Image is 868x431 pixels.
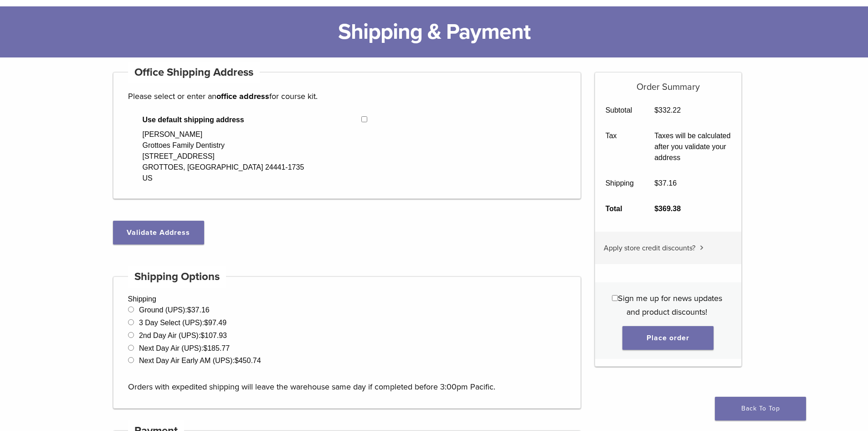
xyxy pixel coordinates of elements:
bdi: 185.77 [203,344,230,352]
span: $ [654,179,658,187]
bdi: 107.93 [200,332,227,339]
span: $ [235,357,239,364]
p: Orders with expedited shipping will leave the warehouse same day if completed before 3:00pm Pacific. [128,366,566,394]
button: Validate Address [113,221,204,244]
div: Shipping [113,276,581,409]
span: Apply store credit discounts? [604,244,695,253]
img: caret.svg [700,245,704,250]
bdi: 450.74 [235,357,261,364]
bdi: 37.16 [654,179,677,187]
label: 3 Day Select (UPS): [139,319,226,327]
label: Next Day Air Early AM (UPS): [139,357,261,364]
div: [PERSON_NAME] Grottoes Family Dentistry [STREET_ADDRESS] GROTTOES, [GEOGRAPHIC_DATA] 24441-1735 US [143,129,304,184]
span: $ [200,332,205,339]
h4: Shipping Options [128,266,226,288]
label: Ground (UPS): [139,306,210,314]
p: Please select or enter an for course kit. [128,89,566,103]
th: Total [595,196,644,222]
span: Sign me up for news updates and product discounts! [618,293,722,317]
th: Shipping [595,171,644,196]
td: Taxes will be calculated after you validate your address [644,123,741,171]
bdi: 37.16 [187,306,210,314]
span: $ [204,319,208,327]
button: Place order [622,326,714,350]
span: $ [654,106,658,114]
span: $ [203,344,207,352]
span: $ [654,205,658,213]
span: Use default shipping address [143,114,362,125]
label: Next Day Air (UPS): [139,344,230,352]
input: Sign me up for news updates and product discounts! [612,295,618,301]
bdi: 97.49 [204,319,226,327]
h5: Order Summary [595,73,741,93]
th: Tax [595,123,644,171]
strong: office address [216,91,269,101]
span: $ [187,306,191,314]
h4: Office Shipping Address [128,62,260,83]
th: Subtotal [595,98,644,123]
a: Back To Top [715,397,806,421]
label: 2nd Day Air (UPS): [139,332,227,339]
bdi: 369.38 [654,205,681,213]
bdi: 332.22 [654,106,681,114]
